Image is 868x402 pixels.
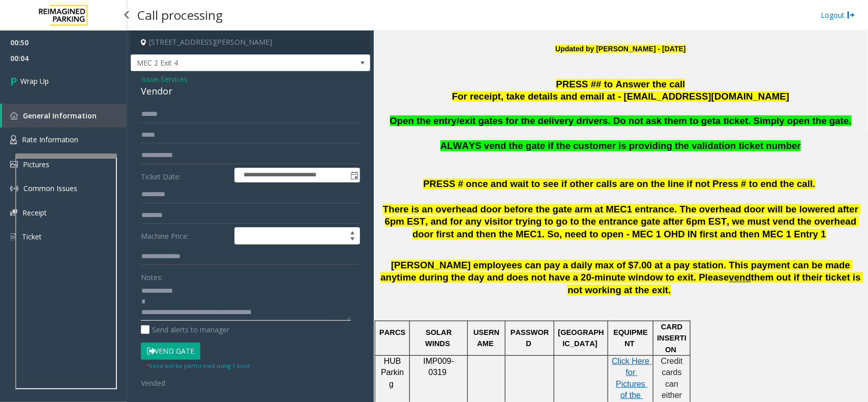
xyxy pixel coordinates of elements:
[141,84,360,98] div: Vendor
[20,76,49,86] span: Wrap Up
[425,328,454,348] span: SOLAR WINDS
[555,45,685,53] b: Updated by [PERSON_NAME] - [DATE]
[141,74,158,84] span: Issue
[821,10,855,20] a: Logout
[10,209,17,216] img: 'icon'
[381,357,404,388] span: HUB Parking
[141,268,163,283] label: Notes:
[558,328,604,348] span: [GEOGRAPHIC_DATA]
[22,135,78,144] span: Rate Information
[131,30,370,54] h4: [STREET_ADDRESS][PERSON_NAME]
[161,74,188,84] span: Services
[440,140,801,151] span: ALWAYS vend the gate if the customer is providing the validation ticket number
[390,115,716,126] span: Open the entry/exit gates for the delivery drivers. Do not ask them to get
[556,79,685,89] span: PRESS ## to Answer the call
[423,178,815,189] span: PRESS # once and wait to see if other calls are on the line if not Press # to end the call.
[10,232,17,241] img: 'icon'
[452,91,789,102] span: For receipt, take details and email at - [EMAIL_ADDRESS][DOMAIN_NAME]
[132,3,228,27] h3: Call processing
[141,343,200,360] button: Vend Gate
[158,74,188,84] span: -
[131,55,322,71] span: MEC 2 Exit 4
[2,104,127,128] a: General Information
[138,227,232,244] label: Machine Price:
[141,324,229,335] label: Send alerts to manager
[10,135,17,144] img: 'icon'
[10,184,18,193] img: 'icon'
[141,378,165,388] span: Vended
[657,323,686,354] span: CARD INSERTION
[729,272,752,283] span: vend
[715,115,851,126] span: a ticket. Simply open the gate.
[473,328,499,348] span: USERNAME
[847,10,855,20] img: logout
[380,260,853,283] span: [PERSON_NAME] employees can pay a daily max of $7.00 at a pay station. This payment can be made a...
[23,111,97,120] span: General Information
[614,328,648,348] span: EQUIPMENT
[345,228,360,236] span: Increase value
[348,168,360,182] span: Toggle popup
[146,362,250,369] small: Vend will be performed using 1 tone
[10,112,18,119] img: 'icon'
[379,328,405,336] span: PARCS
[511,328,549,348] span: PASSWORD
[10,161,18,168] img: 'icon'
[138,168,232,183] label: Ticket Date:
[668,285,671,295] span: .
[383,204,861,240] span: There is an overhead door before the gate arm at MEC1 entrance. The overhead door will be lowered...
[345,236,360,244] span: Decrease value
